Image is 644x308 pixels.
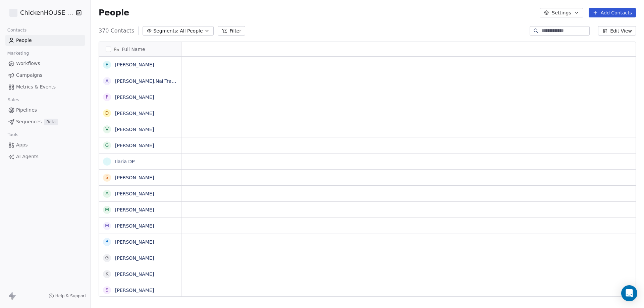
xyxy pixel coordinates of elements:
a: SequencesBeta [5,116,85,127]
div: F [106,94,108,101]
a: [PERSON_NAME].NailTrainer | CORSI RICOSTRUZIONE UNGHIE [115,78,260,84]
span: People [99,8,129,18]
a: [PERSON_NAME] [115,127,154,132]
span: Workflows [16,60,40,67]
a: Workflows [5,58,85,69]
a: Help & Support [49,293,86,299]
div: A [105,190,109,197]
div: I [106,158,108,165]
div: V [105,126,109,133]
span: Metrics & Events [16,83,56,90]
div: G [105,254,109,261]
a: [PERSON_NAME] [115,111,154,116]
span: All People [180,27,203,35]
a: [PERSON_NAME] [115,143,154,148]
a: AI Agents [5,151,85,162]
button: Add Contacts [589,8,636,17]
a: Apps [5,139,85,150]
a: [PERSON_NAME] [115,207,154,212]
span: Tools [5,130,21,140]
a: [PERSON_NAME] [115,95,154,100]
div: E [106,61,109,68]
span: Sales [5,95,22,105]
div: D [105,110,109,117]
div: S [106,287,109,294]
div: A [105,77,109,84]
div: Open Intercom Messenger [621,285,637,301]
a: Metrics & Events [5,81,85,93]
div: K [105,270,108,278]
a: Pipelines [5,105,85,116]
button: ChickenHOUSE snc [8,7,71,18]
span: Beta [44,119,58,125]
div: M [105,206,109,213]
a: [PERSON_NAME] [115,239,154,245]
span: 370 Contacts [99,27,134,35]
span: Full Name [122,46,145,53]
a: [PERSON_NAME] [115,191,154,196]
span: Segments: [153,27,178,35]
span: Campaigns [16,72,42,79]
span: Apps [16,141,28,148]
a: [PERSON_NAME] [115,175,154,180]
a: People [5,35,85,46]
a: [PERSON_NAME] [115,288,154,293]
span: AI Agents [16,153,39,160]
div: Full Name [99,42,181,56]
button: Edit View [598,26,636,36]
a: [PERSON_NAME] [115,62,154,67]
span: ChickenHOUSE snc [20,8,74,17]
span: People [16,37,32,44]
a: [PERSON_NAME] [115,223,154,229]
div: S [106,174,109,181]
span: Pipelines [16,107,37,114]
div: grid [99,57,181,297]
button: Filter [218,26,246,36]
span: Sequences [16,118,42,125]
div: M [105,222,109,229]
span: Help & Support [55,293,86,299]
a: Campaigns [5,70,85,81]
span: Marketing [4,48,32,58]
span: Contacts [4,25,30,35]
div: R [105,238,109,245]
button: Settings [540,8,583,17]
a: Ilaria DP [115,159,135,164]
a: [PERSON_NAME] [115,255,154,261]
div: G [105,142,109,149]
a: [PERSON_NAME] [115,271,154,277]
